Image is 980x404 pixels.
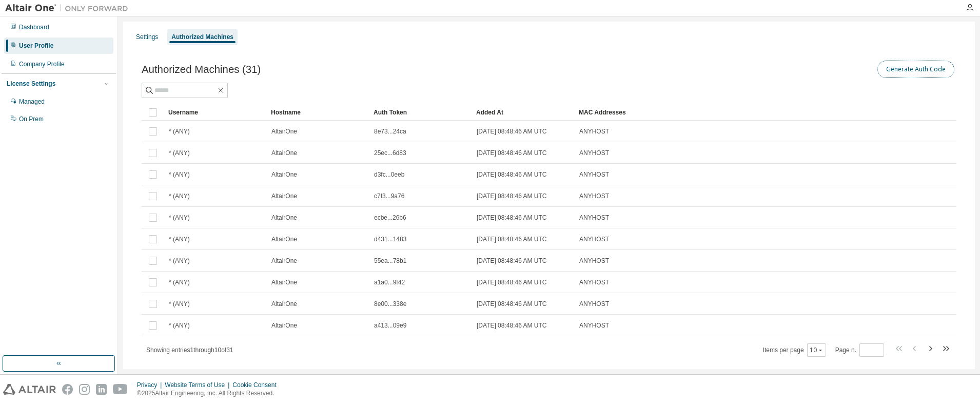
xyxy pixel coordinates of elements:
[169,321,190,330] span: * (ANY)
[19,115,44,123] div: On Prem
[374,235,406,243] span: d431...1483
[579,170,609,179] span: ANYHOST
[477,257,547,265] span: [DATE] 08:48:46 AM UTC
[169,170,190,179] span: * (ANY)
[142,64,261,75] span: Authorized Machines (31)
[62,384,73,395] img: facebook.svg
[169,278,190,286] span: * (ANY)
[271,192,297,200] span: AltairOne
[169,214,190,222] span: * (ANY)
[169,257,190,265] span: * (ANY)
[169,192,190,200] span: * (ANY)
[477,321,547,330] span: [DATE] 08:48:46 AM UTC
[271,321,297,330] span: AltairOne
[271,170,297,179] span: AltairOne
[810,346,824,354] button: 10
[477,300,547,308] span: [DATE] 08:48:46 AM UTC
[19,60,65,68] div: Company Profile
[169,235,190,243] span: * (ANY)
[137,389,283,398] p: © 2025 Altair Engineering, Inc. All Rights Reserved.
[19,42,53,50] div: User Profile
[374,214,406,222] span: ecbe...26b6
[374,104,468,121] div: Auth Token
[169,127,190,136] span: * (ANY)
[271,214,297,222] span: AltairOne
[374,127,406,136] span: 8e73...24ca
[169,300,190,308] span: * (ANY)
[113,384,128,395] img: youtube.svg
[579,300,609,308] span: ANYHOST
[477,127,547,136] span: [DATE] 08:48:46 AM UTC
[7,80,55,88] div: License Settings
[146,347,233,354] span: Showing entries 1 through 10 of 31
[171,33,233,41] div: Authorized Machines
[477,192,547,200] span: [DATE] 08:48:46 AM UTC
[271,149,297,157] span: AltairOne
[579,104,844,121] div: MAC Addresses
[374,192,404,200] span: c7f3...9a76
[136,33,158,41] div: Settings
[579,235,609,243] span: ANYHOST
[374,170,404,179] span: d3fc...0eeb
[169,149,190,157] span: * (ANY)
[763,343,826,357] span: Items per page
[79,384,90,395] img: instagram.svg
[579,321,609,330] span: ANYHOST
[271,278,297,286] span: AltairOne
[96,384,107,395] img: linkedin.svg
[477,214,547,222] span: [DATE] 08:48:46 AM UTC
[374,278,405,286] span: a1a0...9f42
[579,214,609,222] span: ANYHOST
[165,381,232,389] div: Website Terms of Use
[579,127,609,136] span: ANYHOST
[374,300,406,308] span: 8e00...338e
[579,192,609,200] span: ANYHOST
[374,321,406,330] span: a413...09e9
[579,278,609,286] span: ANYHOST
[232,381,282,389] div: Cookie Consent
[579,149,609,157] span: ANYHOST
[271,300,297,308] span: AltairOne
[271,235,297,243] span: AltairOne
[271,127,297,136] span: AltairOne
[374,257,406,265] span: 55ea...78b1
[477,235,547,243] span: [DATE] 08:48:46 AM UTC
[271,104,365,121] div: Hostname
[477,170,547,179] span: [DATE] 08:48:46 AM UTC
[477,149,547,157] span: [DATE] 08:48:46 AM UTC
[877,61,954,78] button: Generate Auth Code
[3,384,56,395] img: altair_logo.svg
[477,278,547,286] span: [DATE] 08:48:46 AM UTC
[835,343,884,357] span: Page n.
[19,23,49,31] div: Dashboard
[579,257,609,265] span: ANYHOST
[271,257,297,265] span: AltairOne
[374,149,406,157] span: 25ec...6d83
[168,104,263,121] div: Username
[137,381,165,389] div: Privacy
[476,104,571,121] div: Added At
[5,3,133,13] img: Altair One
[19,98,45,106] div: Managed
